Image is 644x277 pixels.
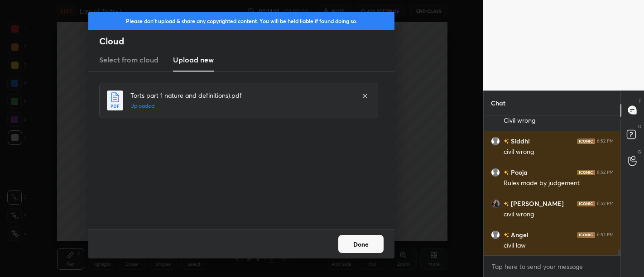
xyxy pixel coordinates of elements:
h6: [PERSON_NAME] [509,199,564,208]
img: default.png [491,136,500,145]
p: Chat [484,91,513,115]
img: 3 [491,199,500,208]
h5: Uploaded [130,102,352,110]
div: Rules made by judgement [504,179,614,188]
img: iconic-dark.1390631f.png [577,232,595,237]
h3: Upload new [173,54,214,65]
div: civil wrong [504,210,614,219]
div: civil law [504,241,614,250]
div: Civil wrong [504,116,614,125]
img: no-rating-badge.077c3623.svg [504,233,509,238]
p: D [638,123,641,130]
h4: Torts part 1 nature and definitions).pdf [130,91,352,100]
div: 6:52 PM [597,232,614,237]
p: G [638,148,641,155]
img: no-rating-badge.077c3623.svg [504,170,509,175]
div: 6:52 PM [597,138,614,143]
div: grid [484,115,621,256]
h6: Angel [509,230,529,239]
p: T [639,98,641,105]
div: 6:52 PM [597,169,614,175]
button: Done [338,235,384,253]
h6: Siddhi [509,136,530,146]
img: no-rating-badge.077c3623.svg [504,139,509,144]
img: iconic-dark.1390631f.png [577,138,595,143]
img: no-rating-badge.077c3623.svg [504,201,509,206]
div: civil wrong [504,148,614,157]
img: default.png [491,167,500,177]
img: default.png [491,230,500,239]
div: 6:52 PM [597,201,614,206]
img: iconic-dark.1390631f.png [577,201,595,206]
div: Please don't upload & share any copyrighted content. You will be held liable if found doing so. [88,12,394,30]
h6: Pooja [509,167,528,177]
h2: Cloud [99,35,394,47]
img: iconic-dark.1390631f.png [577,169,595,175]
